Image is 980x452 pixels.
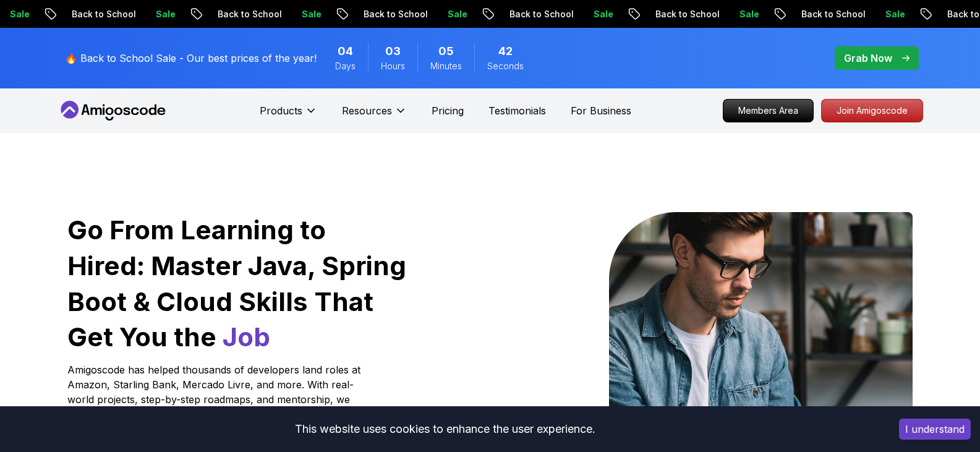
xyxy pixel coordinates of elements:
button: Products [260,103,317,128]
p: Members Area [723,100,813,122]
p: Amigoscode has helped thousands of developers land roles at Amazon, Starling Bank, Mercado Livre,... [67,362,364,422]
p: 🔥 Back to School Sale - Our best prices of the year! [65,51,317,66]
p: Sale [581,8,621,20]
span: 4 Days [338,43,353,60]
p: Back to School [497,8,581,20]
p: Back to School [59,8,143,20]
p: Back to School [205,8,289,20]
p: Sale [289,8,329,20]
p: Sale [143,8,183,20]
p: Back to School [789,8,873,20]
p: Sale [727,8,767,20]
button: Accept cookies [899,419,971,440]
p: Back to School [643,8,727,20]
p: Grab Now [844,51,892,66]
p: Resources [342,103,392,118]
span: 42 Seconds [498,43,513,60]
p: Join Amigoscode [822,100,922,122]
span: Job [223,321,270,352]
a: Join Amigoscode [821,99,923,122]
span: Days [335,60,356,72]
span: 5 Minutes [438,43,454,60]
a: For Business [571,103,631,118]
span: Hours [381,60,405,72]
span: Seconds [487,60,524,72]
span: Minutes [430,60,462,72]
div: This website uses cookies to enhance the user experience. [9,416,880,443]
p: Back to School [351,8,435,20]
p: Sale [873,8,913,20]
a: Pricing [432,103,464,118]
p: Sale [435,8,475,20]
a: Members Area [723,99,814,122]
h1: Go From Learning to Hired: Master Java, Spring Boot & Cloud Skills That Get You the [67,212,408,355]
button: Resources [342,103,407,128]
p: Products [260,103,302,118]
span: 3 Hours [385,43,401,60]
a: Testimonials [488,103,546,118]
